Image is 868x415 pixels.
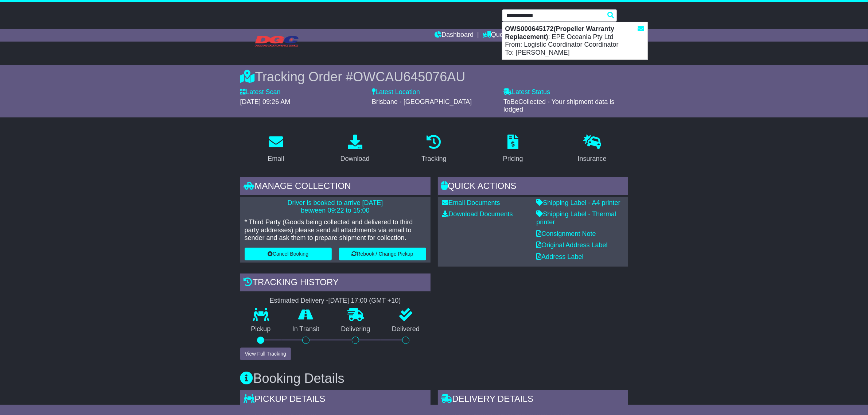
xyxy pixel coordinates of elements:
a: Download [336,132,374,166]
strong: OWS000645172(Propeller Warranty Replacement) [505,25,614,40]
p: Delivering [330,325,381,333]
label: Latest Status [503,88,550,96]
label: Latest Location [372,88,420,96]
span: ToBeCollected - Your shipment data is lodged [503,98,614,113]
a: Tracking [417,132,451,166]
a: Address Label [537,253,584,260]
a: Shipping Label - A4 printer [537,199,620,206]
div: Insurance [578,154,607,164]
span: [DATE] 09:26 AM [240,98,291,105]
label: Latest Scan [240,88,281,96]
a: Pricing [498,132,528,166]
p: Driver is booked to arrive [DATE] between 09:22 to 15:00 [245,199,426,215]
p: Delivered [381,325,431,333]
p: * Third Party (Goods being collected and delivered to third party addresses) please send all atta... [245,218,426,242]
a: Quote/Book [483,29,526,42]
div: Tracking [421,154,446,164]
a: Email [263,132,289,166]
div: Delivery Details [438,390,628,410]
p: In Transit [281,325,330,333]
div: Pricing [503,154,523,164]
a: Original Address Label [537,241,608,249]
div: Tracking history [240,274,431,293]
a: Email Documents [442,199,500,206]
h3: Booking Details [240,371,628,386]
div: Tracking Order # [240,69,628,85]
span: OWCAU645076AU [353,69,465,84]
a: Dashboard [435,29,474,42]
span: Brisbane - [GEOGRAPHIC_DATA] [372,98,472,105]
a: Insurance [573,132,611,166]
div: : EPE Oceania Pty Ltd From: Logistic Coordinator Coordinator To: [PERSON_NAME] [502,22,647,59]
div: Pickup Details [240,390,431,410]
div: Manage collection [240,177,431,197]
div: Estimated Delivery - [240,297,431,305]
div: [DATE] 17:00 (GMT +10) [328,297,401,305]
button: Rebook / Change Pickup [339,248,426,260]
button: View Full Tracking [240,348,291,360]
a: Consignment Note [537,230,596,237]
a: Download Documents [442,210,513,218]
p: Pickup [240,325,282,333]
div: Download [340,154,370,164]
div: Quick Actions [438,177,628,197]
a: Shipping Label - Thermal printer [537,210,616,226]
button: Cancel Booking [245,248,332,260]
div: Email [268,154,284,164]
